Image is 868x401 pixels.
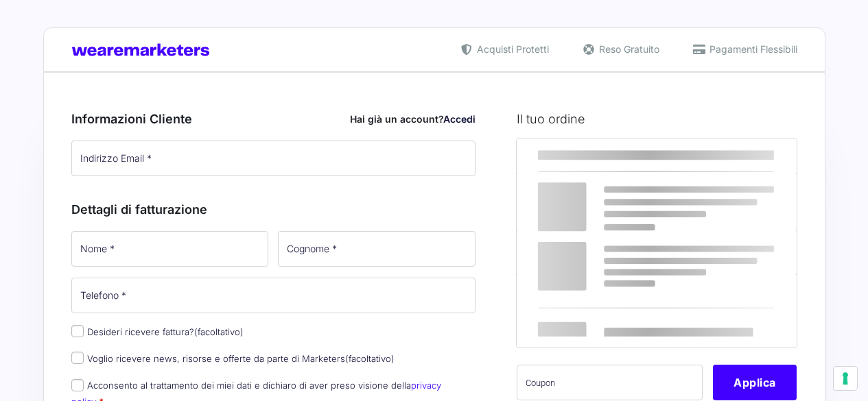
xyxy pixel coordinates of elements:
span: Reso Gratuito [596,42,659,56]
input: Acconsento al trattamento dei miei dati e dichiaro di aver preso visione dellaprivacy policy [71,379,84,391]
input: Telefono * [71,278,476,313]
th: Totale [517,274,692,348]
button: Applica [713,365,797,400]
th: Subtotale [517,231,692,274]
span: Acquisti Protetti [473,42,549,56]
input: Indirizzo Email * [71,141,476,176]
span: Pagamenti Flessibili [706,42,797,56]
span: (facoltativo) [194,326,244,337]
h3: Informazioni Cliente [71,110,476,128]
span: (facoltativo) [345,353,395,364]
input: Voglio ricevere news, risorse e offerte da parte di Marketers(facoltativo) [71,352,84,364]
input: Desideri ricevere fattura?(facoltativo) [71,325,84,337]
div: Hai già un account? [350,112,476,126]
a: Accedi [443,113,476,125]
button: Le tue preferenze relative al consenso per le tecnologie di tracciamento [834,367,857,390]
input: Coupon [517,365,703,400]
h3: Il tuo ordine [517,110,797,128]
th: Prodotto [517,138,692,174]
input: Nome * [71,231,269,267]
h3: Dettagli di fatturazione [71,200,476,219]
td: Marketers World 2025 - MW25 Ticket Standard [517,174,692,231]
th: Subtotale [692,138,797,174]
label: Voglio ricevere news, risorse e offerte da parte di Marketers [71,353,395,364]
label: Desideri ricevere fattura? [71,326,244,337]
input: Cognome * [278,231,476,267]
